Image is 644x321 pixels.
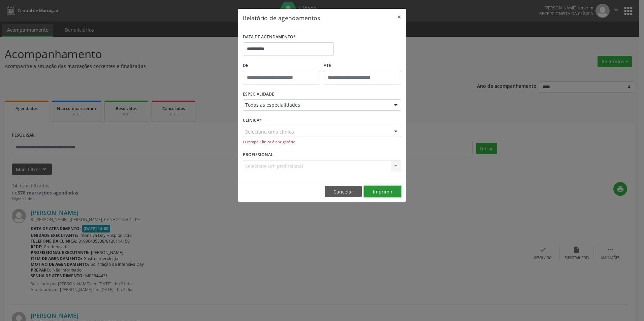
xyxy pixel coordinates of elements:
label: ATÉ [324,61,401,71]
button: Cancelar [325,186,362,197]
label: ESPECIALIDADE [243,89,274,100]
h5: Relatório de agendamentos [243,13,320,22]
span: Selecione uma clínica [245,128,294,135]
label: CLÍNICA [243,115,262,126]
label: PROFISSIONAL [243,150,273,160]
div: O campo Clínica é obrigatório [243,139,401,145]
span: Todas as especialidades [245,102,387,108]
button: Close [392,9,406,25]
label: DATA DE AGENDAMENTO [243,32,296,42]
label: De [243,61,320,71]
button: Imprimir [364,186,401,197]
